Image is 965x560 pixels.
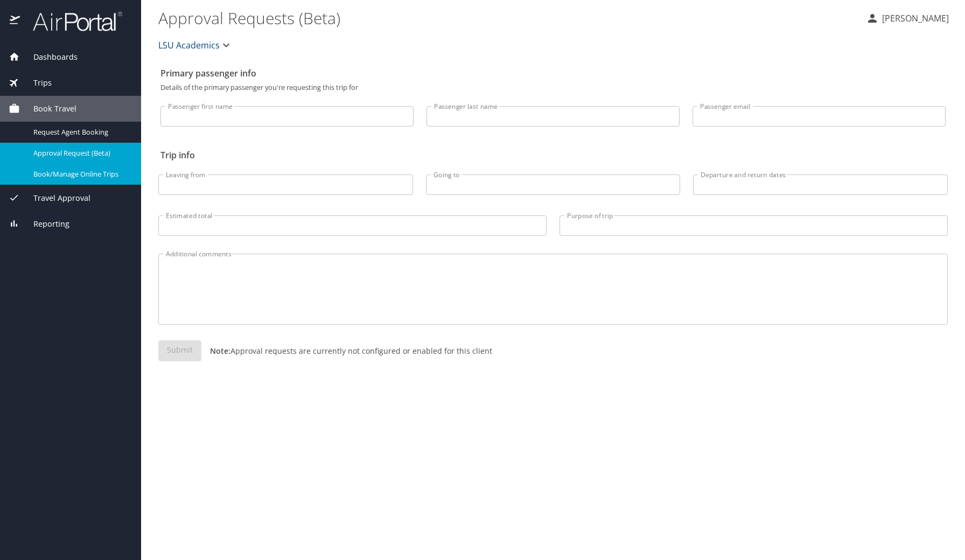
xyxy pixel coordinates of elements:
[879,12,949,25] p: [PERSON_NAME]
[160,146,946,164] h2: Trip info
[33,169,128,179] span: Book/Manage Online Trips
[10,11,21,32] img: icon-airportal.png
[20,192,90,204] span: Travel Approval
[210,346,230,356] strong: Note:
[160,65,946,82] h2: Primary passenger info
[20,218,69,230] span: Reporting
[20,103,76,115] span: Book Travel
[158,1,857,34] h1: Approval Requests (Beta)
[862,9,953,28] button: [PERSON_NAME]
[33,127,128,137] span: Request Agent Booking
[201,345,492,356] p: Approval requests are currently not configured or enabled for this client
[20,51,78,63] span: Dashboards
[20,77,52,89] span: Trips
[158,38,220,53] span: LSU Academics
[21,11,122,32] img: airportal-logo.png
[154,34,237,56] button: LSU Academics
[33,148,128,158] span: Approval Request (Beta)
[160,84,946,91] p: Details of the primary passenger you're requesting this trip for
